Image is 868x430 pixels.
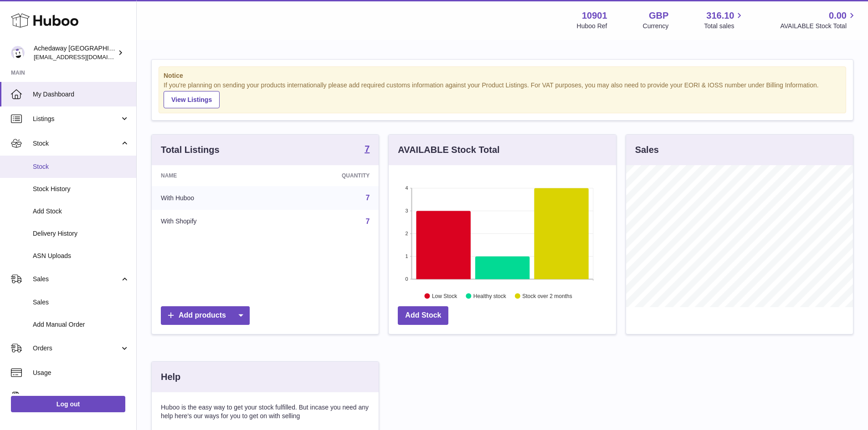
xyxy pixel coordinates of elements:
[33,115,120,123] span: Listings
[33,162,129,171] span: Stock
[164,81,841,108] div: If you're planning on sending your products internationally please add required customs informati...
[161,306,250,325] a: Add products
[523,293,572,299] text: Stock over 2 months
[33,344,120,353] span: Orders
[33,207,129,216] span: Add Stock
[161,403,370,420] p: Huboo is the easy way to get your stock fulfilled. But incase you need any help here's our ways f...
[152,165,274,186] th: Name
[649,10,668,22] strong: GBP
[33,320,129,329] span: Add Manual Order
[406,253,408,259] text: 1
[33,185,129,193] span: Stock History
[152,210,274,233] td: With Shopify
[780,22,857,30] span: AVAILABLE Stock Total
[780,10,857,30] a: 0.00 AVAILABLE Stock Total
[33,393,120,402] span: Invoicing and Payments
[398,144,499,156] h3: AVAILABLE Stock Total
[398,306,448,325] a: Add Stock
[365,218,370,225] a: 7
[161,371,180,383] h3: Help
[406,185,408,191] text: 4
[582,10,607,22] strong: 10901
[274,165,379,186] th: Quantity
[33,139,120,148] span: Stock
[33,298,129,307] span: Sales
[164,71,841,80] strong: Notice
[365,194,370,202] a: 7
[365,144,370,153] strong: 7
[34,53,134,61] span: [EMAIL_ADDRESS][DOMAIN_NAME]
[33,90,129,99] span: My Dashboard
[406,276,408,282] text: 0
[577,22,607,30] div: Huboo Ref
[829,10,847,22] span: 0.00
[11,396,125,412] a: Log out
[34,44,116,61] div: Achedaway [GEOGRAPHIC_DATA]
[643,22,669,30] div: Currency
[365,144,370,155] a: 7
[11,46,25,60] img: admin@newpb.co.uk
[406,231,408,236] text: 2
[473,293,507,299] text: Healthy stock
[161,144,220,156] h3: Total Listings
[635,144,659,156] h3: Sales
[33,275,120,283] span: Sales
[406,208,408,213] text: 3
[164,91,220,108] a: View Listings
[33,229,129,238] span: Delivery History
[706,10,734,22] span: 316.10
[704,10,745,30] a: 316.10 Total sales
[704,22,745,30] span: Total sales
[33,369,129,377] span: Usage
[432,293,457,299] text: Low Stock
[152,186,274,210] td: With Huboo
[33,252,129,260] span: ASN Uploads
